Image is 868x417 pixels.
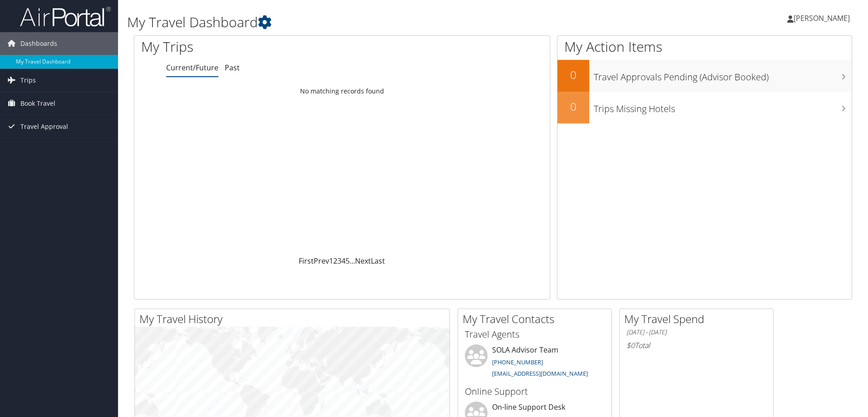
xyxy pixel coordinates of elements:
[355,256,371,266] a: Next
[626,340,766,350] h6: Total
[20,115,68,138] span: Travel Approval
[139,311,449,327] h2: My Travel History
[341,256,345,266] a: 4
[345,256,350,266] a: 5
[460,344,609,382] li: SOLA Advisor Team
[371,256,385,266] a: Last
[594,98,852,115] h3: Trips Missing Hotels
[20,69,36,92] span: Trips
[166,63,218,73] a: Current/Future
[557,99,589,114] h2: 0
[787,5,859,32] a: [PERSON_NAME]
[225,63,240,73] a: Past
[492,358,543,366] a: [PHONE_NUMBER]
[626,340,635,350] span: $0
[594,66,852,83] h3: Travel Approvals Pending (Advisor Booked)
[557,37,852,56] h1: My Action Items
[465,328,605,341] h3: Travel Agents
[329,256,333,266] a: 1
[141,37,370,56] h1: My Trips
[20,6,111,27] img: airportal-logo.png
[337,256,341,266] a: 3
[134,83,550,99] td: No matching records found
[127,13,615,32] h1: My Travel Dashboard
[794,13,850,23] span: [PERSON_NAME]
[20,92,55,115] span: Book Travel
[350,256,355,266] span: …
[624,311,773,327] h2: My Travel Spend
[557,92,852,123] a: 0Trips Missing Hotels
[314,256,329,266] a: Prev
[299,256,314,266] a: First
[557,67,589,83] h2: 0
[333,256,337,266] a: 2
[557,60,852,92] a: 0Travel Approvals Pending (Advisor Booked)
[463,311,612,327] h2: My Travel Contacts
[492,369,588,378] a: [EMAIL_ADDRESS][DOMAIN_NAME]
[20,32,57,55] span: Dashboards
[465,385,605,398] h3: Online Support
[626,328,766,337] h6: [DATE] - [DATE]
